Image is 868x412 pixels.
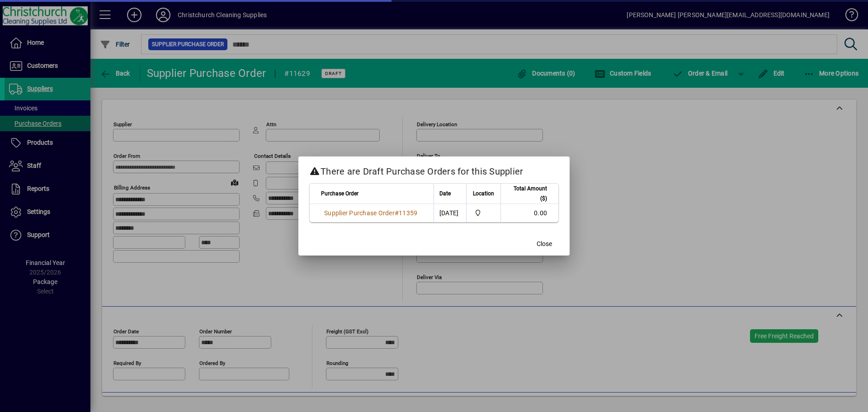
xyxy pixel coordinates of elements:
span: 11359 [399,209,417,217]
td: 0.00 [500,204,558,222]
span: Total Amount ($) [506,184,547,204]
span: Location [473,189,494,199]
a: Supplier Purchase Order#11359 [321,208,420,218]
h2: There are Draft Purchase Orders for this Supplier [298,156,570,183]
span: Date [439,189,451,199]
td: [DATE] [434,204,466,222]
span: Supplier Purchase Order [324,209,395,217]
button: Close [530,236,559,252]
span: Christchurch Cleaning Supplies Ltd [472,208,495,218]
span: Close [537,239,552,249]
span: # [395,209,399,217]
span: Purchase Order [321,189,359,199]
